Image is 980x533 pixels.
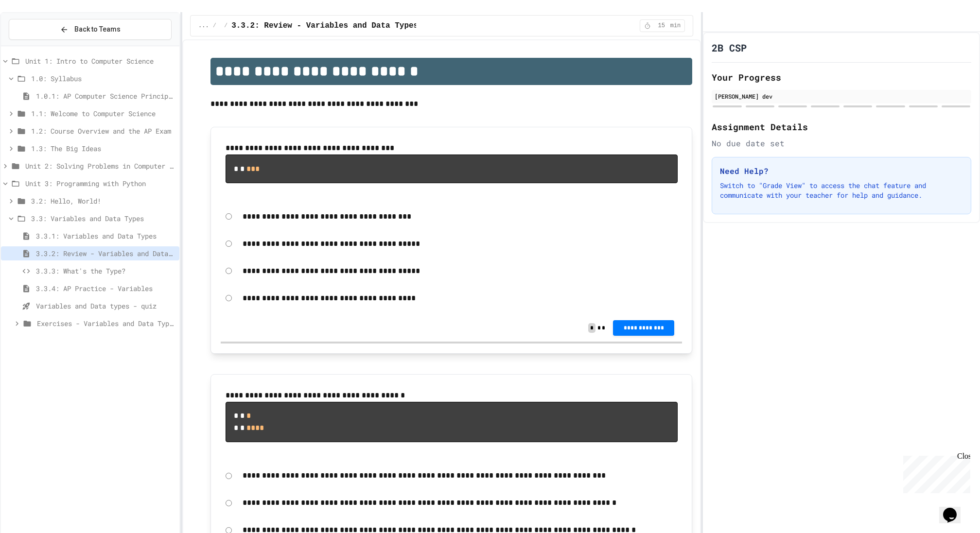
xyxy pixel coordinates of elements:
[654,22,669,30] span: 15
[25,56,175,66] span: Unit 1: Intro to Computer Science
[224,22,227,30] span: /
[25,161,175,171] span: Unit 2: Solving Problems in Computer Science
[9,19,172,40] button: Back to Teams
[4,4,67,62] div: Chat with us now!Close
[31,143,175,154] span: 1.3: The Big Ideas
[712,41,747,54] h1: 2B CSP
[36,301,175,311] span: Variables and Data types - quiz
[720,165,963,177] h3: Need Help?
[31,108,175,119] span: 1.1: Welcome to Computer Science
[25,178,175,189] span: Unit 3: Programming with Python
[74,24,121,34] span: Back to Teams
[939,494,970,523] iframe: chat widget
[231,20,418,32] span: 3.3.2: Review - Variables and Data Types
[36,91,175,101] span: 1.0.1: AP Computer Science Principles in Python Course Syllabus
[31,213,175,224] span: 3.3: Variables and Data Types
[720,181,963,200] p: Switch to "Grade View" to access the chat feature and communicate with your teacher for help and ...
[36,266,175,276] span: 3.3.3: What's the Type?
[899,452,970,493] iframe: chat widget
[36,248,175,258] span: 3.3.2: Review - Variables and Data Types
[31,196,175,206] span: 3.2: Hello, World!
[31,126,175,136] span: 1.2: Course Overview and the AP Exam
[213,22,216,30] span: /
[712,70,971,84] h2: Your Progress
[712,138,971,149] div: No due date set
[36,231,175,241] span: 3.3.1: Variables and Data Types
[31,73,175,84] span: 1.0: Syllabus
[712,120,971,134] h2: Assignment Details
[670,22,681,30] span: min
[37,318,175,328] span: Exercises - Variables and Data Types
[198,22,209,30] span: ...
[715,92,968,101] div: [PERSON_NAME] dev
[36,283,175,293] span: 3.3.4: AP Practice - Variables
